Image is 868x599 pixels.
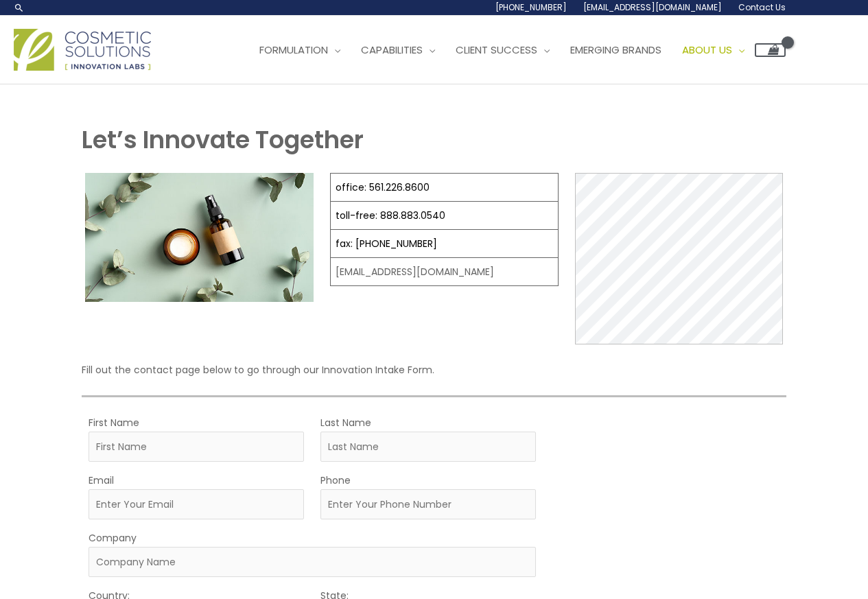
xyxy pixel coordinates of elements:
[336,237,437,250] a: fax: [PHONE_NUMBER]
[320,414,371,432] label: Last Name
[85,173,314,302] img: Contact page image for private label skincare manufacturer Cosmetic solutions shows a skin care b...
[89,432,304,462] input: First Name
[331,258,559,286] td: [EMAIL_ADDRESS][DOMAIN_NAME]
[445,30,560,71] a: Client Success
[320,471,351,489] label: Phone
[336,209,445,222] a: toll-free: 888.883.0540
[89,547,536,577] input: Company Name
[583,1,722,13] span: [EMAIL_ADDRESS][DOMAIN_NAME]
[82,361,786,379] p: Fill out the contact page below to go through our Innovation Intake Form.
[239,30,786,71] nav: Site Navigation
[249,30,351,71] a: Formulation
[456,43,537,57] span: Client Success
[682,43,732,57] span: About Us
[14,29,151,71] img: Cosmetic Solutions Logo
[361,43,423,57] span: Capabilities
[82,123,364,156] strong: Let’s Innovate Together
[320,432,536,462] input: Last Name
[495,1,567,13] span: [PHONE_NUMBER]
[89,489,304,519] input: Enter Your Email
[672,30,755,71] a: About Us
[259,43,328,57] span: Formulation
[738,1,786,13] span: Contact Us
[320,489,536,519] input: Enter Your Phone Number
[755,43,786,57] a: View Shopping Cart, empty
[336,180,430,194] a: office: 561.226.8600
[570,43,661,57] span: Emerging Brands
[351,30,445,71] a: Capabilities
[14,2,25,13] a: Search icon link
[89,414,139,432] label: First Name
[89,471,114,489] label: Email
[89,529,137,547] label: Company
[560,30,672,71] a: Emerging Brands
